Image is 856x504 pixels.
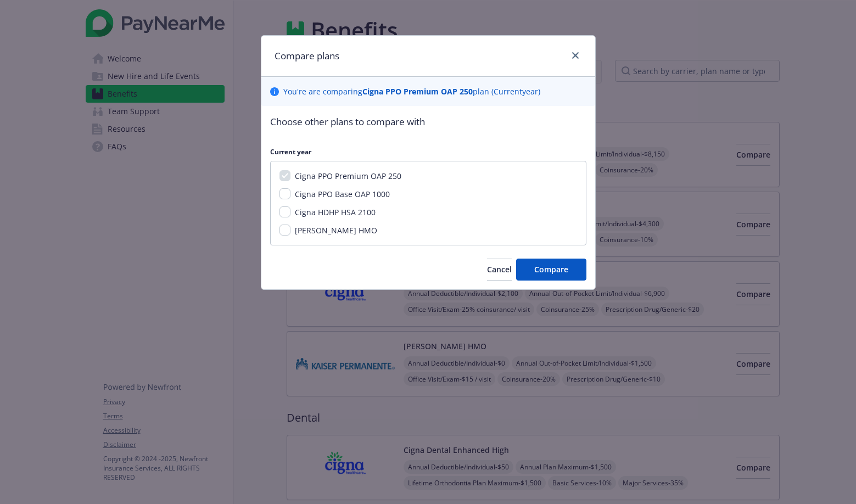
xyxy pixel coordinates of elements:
[516,259,586,281] button: Compare
[295,207,376,217] span: Cigna HDHP HSA 2100
[487,259,512,281] button: Cancel
[487,264,512,275] span: Cancel
[534,264,568,275] span: Compare
[295,225,377,236] span: [PERSON_NAME] HMO
[295,171,401,181] span: Cigna PPO Premium OAP 250
[283,86,540,97] p: You ' re are comparing plan ( Current year)
[295,189,390,199] span: Cigna PPO Base OAP 1000
[569,49,582,62] a: close
[362,86,473,97] b: Cigna PPO Premium OAP 250
[275,49,339,63] h1: Compare plans
[270,115,586,129] p: Choose other plans to compare with
[270,147,586,156] p: Current year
